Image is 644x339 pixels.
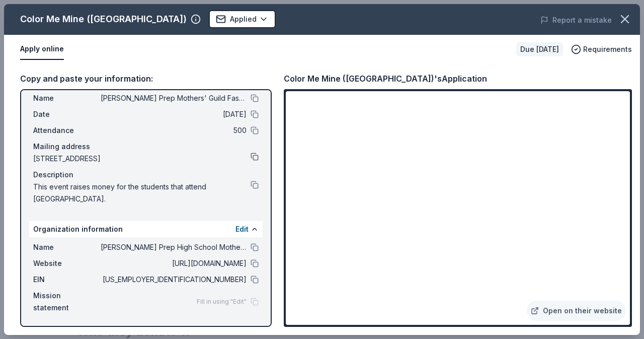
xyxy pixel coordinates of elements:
[33,169,259,181] div: Description
[33,274,101,286] span: EIN
[33,124,101,137] span: Attendance
[20,39,64,60] button: Apply online
[33,257,101,269] span: Website
[209,10,276,28] button: Applied
[284,72,487,85] div: Color Me Mine ([GEOGRAPHIC_DATA])'s Application
[516,42,563,56] div: Due [DATE]
[540,14,612,26] button: Report a mistake
[20,11,187,27] div: Color Me Mine ([GEOGRAPHIC_DATA])
[101,241,247,253] span: [PERSON_NAME] Prep High School Mothers' Guild
[33,108,101,120] span: Date
[101,274,247,286] span: [US_EMPLOYER_IDENTIFICATION_NUMBER]
[101,92,247,104] span: [PERSON_NAME] Prep Mothers' Guild Fashion Show
[33,141,259,153] div: Mailing address
[33,153,251,165] span: [STREET_ADDRESS]
[20,72,272,85] div: Copy and paste your information:
[33,290,101,314] span: Mission statement
[33,241,101,253] span: Name
[230,13,257,25] span: Applied
[29,221,263,237] div: Organization information
[33,181,251,205] span: This event raises money for the students that attend [GEOGRAPHIC_DATA].
[101,257,247,269] span: [URL][DOMAIN_NAME]
[101,108,247,120] span: [DATE]
[33,92,101,104] span: Name
[235,223,249,235] button: Edit
[571,43,632,55] button: Requirements
[527,301,626,321] a: Open on their website
[197,298,247,306] span: Fill in using "Edit"
[583,43,632,55] span: Requirements
[101,124,247,137] span: 500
